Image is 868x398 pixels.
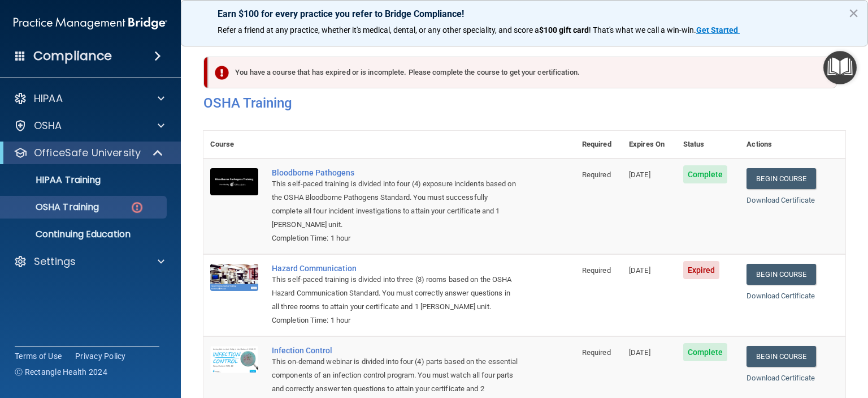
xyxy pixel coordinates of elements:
p: Continuing Education [7,229,162,240]
iframe: Drift Widget Chat Controller [673,339,854,384]
img: danger-circle.6113f641.png [130,200,144,215]
div: Completion Time: 1 hour [272,314,519,327]
a: Bloodborne Pathogens [272,168,519,177]
span: Required [582,170,611,179]
a: Get Started [696,25,740,35]
span: Required [582,348,611,357]
span: Ⓒ Rectangle Health 2024 [15,366,107,378]
span: ! That's what we call a win-win. [589,25,696,35]
th: Expires On [622,131,676,159]
p: OfficeSafe University [34,146,141,160]
a: OSHA [14,119,164,132]
a: OfficeSafe University [14,146,164,160]
a: Settings [14,255,164,268]
h4: Compliance [33,48,112,64]
a: Infection Control [272,346,519,355]
span: Required [582,266,611,275]
p: HIPAA Training [7,174,101,186]
span: [DATE] [629,348,650,357]
div: This self-paced training is divided into three (3) rooms based on the OSHA Hazard Communication S... [272,273,519,314]
th: Status [676,131,740,159]
p: OSHA Training [7,202,99,213]
a: Begin Course [747,264,815,285]
p: OSHA [34,119,62,132]
p: Settings [34,255,76,268]
button: Close [848,4,859,22]
div: This self-paced training is divided into four (4) exposure incidents based on the OSHA Bloodborne... [272,177,519,232]
h4: OSHA Training [203,95,845,111]
a: Terms of Use [15,350,62,362]
span: Refer a friend at any practice, whether it's medical, dental, or any other speciality, and score a [218,25,539,35]
button: Open Resource Center [823,51,857,84]
p: Earn $100 for every practice you refer to Bridge Compliance! [218,8,831,19]
a: Download Certificate [747,292,815,300]
a: Hazard Communication [272,264,519,273]
span: Expired [683,261,720,279]
strong: $100 gift card [539,25,589,35]
span: [DATE] [629,266,650,275]
span: [DATE] [629,170,650,179]
a: Download Certificate [747,196,815,204]
th: Required [575,131,622,159]
div: Completion Time: 1 hour [272,232,519,245]
img: exclamation-circle-solid-danger.72ef9ffc.png [215,66,229,80]
a: Begin Course [747,168,815,189]
span: Complete [683,165,728,183]
a: HIPAA [14,92,164,105]
th: Course [203,131,265,159]
a: Privacy Policy [75,350,126,362]
th: Actions [740,131,845,159]
img: PMB logo [14,12,167,35]
p: HIPAA [34,92,63,105]
strong: Get Started [696,25,738,35]
div: You have a course that has expired or is incomplete. Please complete the course to get your certi... [208,57,837,88]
